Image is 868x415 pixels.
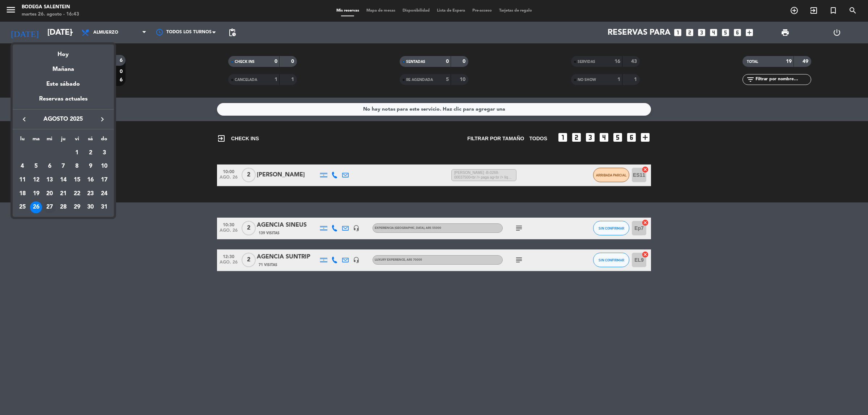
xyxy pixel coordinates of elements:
[98,174,110,186] div: 17
[70,173,84,187] td: 15 de agosto de 2025
[13,94,114,109] div: Reservas actuales
[16,146,70,160] td: AGO.
[16,201,29,214] td: 25 de agosto de 2025
[57,174,69,186] div: 14
[97,146,111,160] td: 3 de agosto de 2025
[13,44,114,59] div: Hoy
[70,135,84,146] th: viernes
[29,173,43,187] td: 12 de agosto de 2025
[13,59,114,74] div: Mañana
[84,147,97,159] div: 2
[71,160,83,172] div: 8
[29,135,43,146] th: martes
[84,201,98,214] td: 30 de agosto de 2025
[84,135,98,146] th: sábado
[16,201,29,214] div: 25
[16,160,29,174] td: 4 de agosto de 2025
[57,188,69,200] div: 21
[43,187,56,201] td: 20 de agosto de 2025
[13,74,114,94] div: Este sábado
[84,173,98,187] td: 16 de agosto de 2025
[84,188,97,200] div: 23
[16,160,29,172] div: 4
[29,201,43,214] td: 26 de agosto de 2025
[43,160,56,172] div: 6
[30,188,42,200] div: 19
[84,160,97,172] div: 9
[70,160,84,174] td: 8 de agosto de 2025
[84,187,98,201] td: 23 de agosto de 2025
[84,201,97,214] div: 30
[56,187,70,201] td: 21 de agosto de 2025
[71,174,83,186] div: 15
[97,173,111,187] td: 17 de agosto de 2025
[20,115,29,124] i: keyboard_arrow_left
[30,160,42,172] div: 5
[43,160,56,174] td: 6 de agosto de 2025
[43,201,56,214] td: 27 de agosto de 2025
[98,201,110,214] div: 31
[29,187,43,201] td: 19 de agosto de 2025
[70,187,84,201] td: 22 de agosto de 2025
[97,201,111,214] td: 31 de agosto de 2025
[71,188,83,200] div: 22
[98,188,110,200] div: 24
[56,173,70,187] td: 14 de agosto de 2025
[43,173,56,187] td: 13 de agosto de 2025
[56,201,70,214] td: 28 de agosto de 2025
[56,160,70,174] td: 7 de agosto de 2025
[97,187,111,201] td: 24 de agosto de 2025
[43,188,56,200] div: 20
[16,174,29,186] div: 11
[57,160,69,172] div: 7
[43,201,56,214] div: 27
[98,147,110,159] div: 3
[98,115,107,124] i: keyboard_arrow_right
[97,135,111,146] th: domingo
[43,135,56,146] th: miércoles
[30,201,42,214] div: 26
[84,146,98,160] td: 2 de agosto de 2025
[97,160,111,174] td: 10 de agosto de 2025
[71,201,83,214] div: 29
[70,201,84,214] td: 29 de agosto de 2025
[56,135,70,146] th: jueves
[84,174,97,186] div: 16
[96,115,109,124] button: keyboard_arrow_right
[30,174,42,186] div: 12
[70,146,84,160] td: 1 de agosto de 2025
[84,160,98,174] td: 9 de agosto de 2025
[16,187,29,201] td: 18 de agosto de 2025
[31,115,96,124] span: agosto 2025
[98,160,110,172] div: 10
[29,160,43,174] td: 5 de agosto de 2025
[57,201,69,214] div: 28
[16,188,29,200] div: 18
[16,135,29,146] th: lunes
[43,174,56,186] div: 13
[71,147,83,159] div: 1
[16,173,29,187] td: 11 de agosto de 2025
[18,115,31,124] button: keyboard_arrow_left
